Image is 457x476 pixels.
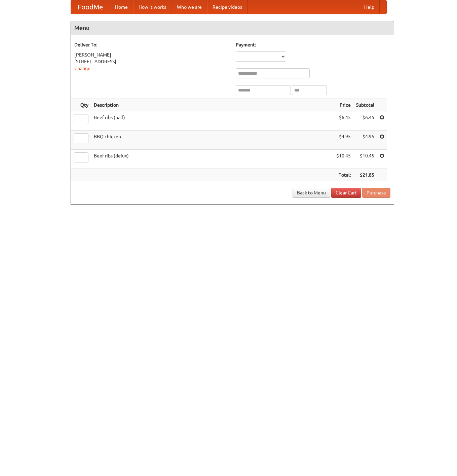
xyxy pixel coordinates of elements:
[110,0,133,14] a: Home
[207,0,247,14] a: Recipe videos
[362,188,390,198] button: Purchase
[334,150,353,169] td: $10.45
[91,131,334,150] td: BBQ chicken
[334,111,353,131] td: $6.45
[359,0,380,14] a: Help
[353,169,377,181] th: $21.85
[353,99,377,111] th: Subtotal
[133,0,172,14] a: How it works
[91,99,334,111] th: Description
[74,58,229,65] div: [STREET_ADDRESS]
[91,150,334,169] td: Beef ribs (delux)
[353,150,377,169] td: $10.45
[74,51,229,58] div: [PERSON_NAME]
[71,0,110,14] a: FoodMe
[74,66,90,71] a: Change
[331,188,361,198] a: Clear Cart
[334,99,353,111] th: Price
[353,111,377,131] td: $6.45
[71,99,91,111] th: Qty
[91,111,334,131] td: Beef ribs (half)
[293,188,330,198] a: Back to Menu
[71,21,394,35] h4: Menu
[172,0,207,14] a: Who we are
[236,41,390,48] h5: Payment:
[334,169,353,181] th: Total:
[74,41,229,48] h5: Deliver To:
[334,131,353,150] td: $4.95
[353,131,377,150] td: $4.95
